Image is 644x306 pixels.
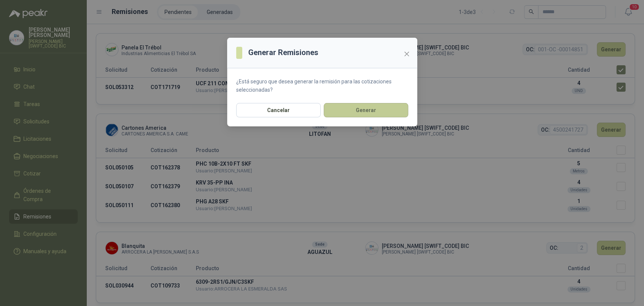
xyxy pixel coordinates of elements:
[401,48,413,60] button: Close
[236,77,408,94] p: ¿Está seguro que desea generar la remisión para las cotizaciones seleccionadas?
[324,103,408,117] button: Generar
[236,103,321,117] button: Cancelar
[404,51,410,57] span: close
[248,47,318,58] h3: Generar Remisiones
